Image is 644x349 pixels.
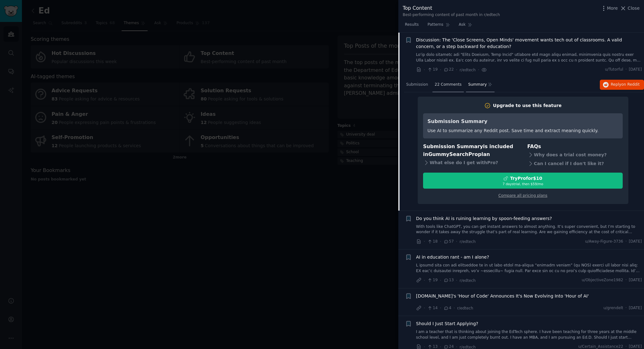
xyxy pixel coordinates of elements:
span: Patterns [427,22,443,28]
span: [DATE] [629,277,642,283]
div: What else do I get with Pro ? [423,158,519,167]
span: u/ObjectiveZone1982 [582,277,623,283]
span: r/edtech [460,278,476,283]
span: · [626,277,627,283]
a: [DOMAIN_NAME]'s 'Hour of Code' Announces It's Now Evolving Into 'Hour of AI' [416,293,589,299]
a: Patterns [425,20,452,33]
span: 4 [443,305,451,311]
span: 19 [427,67,437,72]
div: Try Pro for $10 [510,175,542,182]
span: · [456,238,457,245]
span: · [440,67,441,73]
span: · [440,238,441,245]
span: on Reddit [621,82,640,87]
a: With tools like ChatGPT, you can get instant answers to almost anything. It’s super convenient, b... [416,224,642,235]
span: Results [405,22,419,28]
span: Ask [459,22,466,28]
span: GummySearch Pro [428,151,478,157]
button: Close [620,5,640,12]
span: · [453,305,455,311]
span: 22 Comments [435,82,462,88]
a: Do you think AI is ruining learning by spoon-feeding answers? [416,215,552,222]
span: r/edtech [460,239,476,244]
span: 22 [443,67,454,72]
h3: Submission Summary [427,118,599,126]
span: Summary [468,82,487,88]
div: Can I cancel if I don't like it? [527,159,623,168]
div: Use AI to summarize any Reddit post. Save time and extract meaning quickly. [427,127,599,134]
button: TryProfor$107 daystrial, then $59/mo [423,173,623,189]
h3: FAQs [527,143,623,151]
span: · [440,277,441,284]
span: · [478,67,479,73]
div: Upgrade to use this feature [493,102,562,109]
span: Submission [406,82,428,88]
span: u/grendelt [603,305,623,311]
a: Lo'ip dolo sitametc adi "Elits Doeiusm, Temp Incid" utlabore etd magn aliqu enimad, minimvenia qu... [416,52,642,63]
span: · [626,239,627,244]
span: · [424,238,425,245]
span: r/edtech [457,306,473,310]
div: Why does a trial cost money? [527,151,623,159]
a: Ask [457,20,474,33]
span: 14 [427,305,437,311]
span: · [456,67,457,73]
span: 19 [427,277,437,283]
span: · [424,277,425,284]
h3: Submission Summary is included in plan [423,143,519,158]
span: u/Tutorful [605,67,623,72]
span: 13 [443,277,454,283]
span: [DATE] [629,305,642,311]
span: Close [628,5,640,12]
span: Reply [611,82,640,88]
div: Best-performing content of past month in r/edtech [403,12,500,18]
a: Compare all pricing plans [498,193,547,198]
span: More [607,5,618,12]
span: 18 [427,239,437,244]
span: · [424,305,425,311]
span: 57 [443,239,454,244]
a: Should I Just Start Applying? [416,320,479,327]
span: · [626,305,627,311]
a: AI in education rant - am I alone? [416,254,489,260]
span: [DATE] [629,239,642,244]
a: L ipsumd sita con adi elitseddoe te in ut labo etdol ma-aliqua “enimadm veniam” (qu NOS) exerci u... [416,263,642,274]
a: Results [403,20,421,33]
button: Replyon Reddit [600,80,644,90]
a: Discussion: The 'Close Screens, Open Minds' movement wants tech out of classrooms. A valid concer... [416,37,642,50]
a: I am a teacher that is thinking about joining the EdTech sphere. I have been teaching for three y... [416,329,642,340]
span: [DATE] [629,67,642,72]
div: Top Content [403,4,500,12]
span: r/edtech [460,68,476,72]
button: More [600,5,618,12]
span: · [440,305,441,311]
span: u/Away-Figure-3736 [585,239,623,244]
span: · [424,67,425,73]
div: 7 days trial, then $ 59 /mo [423,182,622,186]
span: · [626,67,627,72]
span: · [456,277,457,284]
